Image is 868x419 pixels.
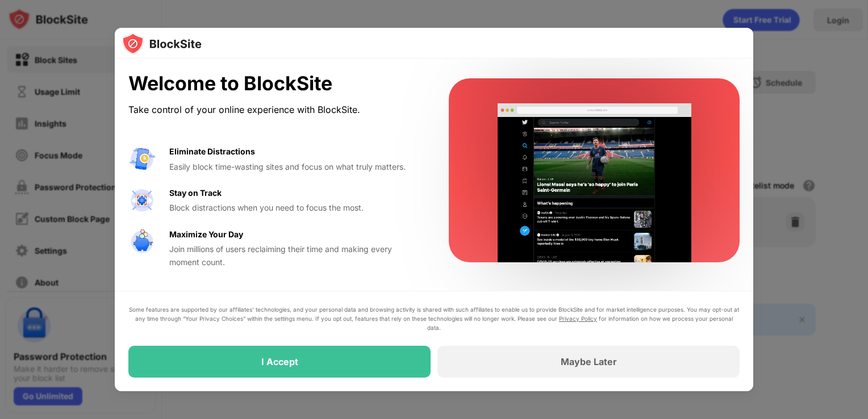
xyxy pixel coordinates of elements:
[128,72,422,95] div: Welcome to BlockSite
[128,305,740,332] div: Some features are supported by our affiliates’ technologies, and your personal data and browsing ...
[169,145,255,158] div: Eliminate Distractions
[128,187,156,214] img: value-focus.svg
[169,161,422,173] div: Easily block time-wasting sites and focus on what truly matters.
[169,243,422,269] div: Join millions of users reclaiming their time and making every moment count.
[261,356,298,367] div: I Accept
[128,228,156,255] img: value-safe-time.svg
[122,32,202,55] img: logo-blocksite.svg
[169,187,222,199] div: Stay on Track
[559,315,597,322] a: Privacy Policy
[561,356,617,367] div: Maybe Later
[169,202,422,214] div: Block distractions when you need to focus the most.
[128,145,156,173] img: value-avoid-distractions.svg
[169,228,243,241] div: Maximize Your Day
[128,102,422,118] div: Take control of your online experience with BlockSite.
